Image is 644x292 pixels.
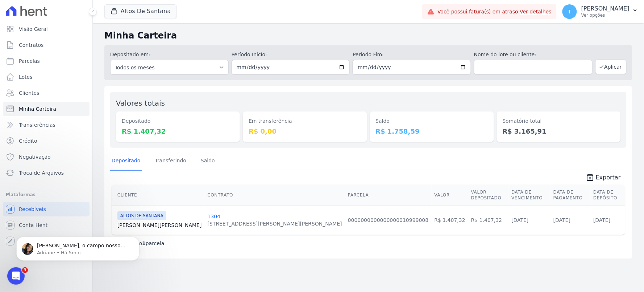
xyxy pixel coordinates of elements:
[468,205,508,235] td: R$ 1.407,32
[104,4,177,18] button: Altos De Santana
[3,86,90,100] a: Clientes
[122,117,234,125] dt: Depositado
[595,60,627,74] button: Aplicar
[353,51,471,58] label: Período Fim:
[580,173,627,183] a: unarchive Exportar
[586,173,594,182] i: unarchive
[19,89,39,97] span: Clientes
[110,52,150,57] label: Depositado em:
[19,25,48,33] span: Visão Geral
[19,169,64,177] span: Troca de Arquivos
[3,218,90,232] a: Conta Hent
[3,134,90,148] a: Crédito
[581,5,630,12] p: [PERSON_NAME]
[199,152,216,171] a: Saldo
[553,217,570,223] a: [DATE]
[208,214,221,219] a: 1304
[122,126,234,136] dd: R$ 1.407,32
[3,38,90,52] a: Contratos
[594,217,611,223] a: [DATE]
[432,205,468,235] td: R$ 1.407,32
[19,121,55,129] span: Transferências
[232,51,350,58] label: Período Inicío:
[3,70,90,84] a: Lotes
[6,190,87,199] div: Plataformas
[19,153,51,161] span: Negativação
[474,51,593,58] label: Nome do lote ou cliente:
[249,126,361,136] dd: R$ 0,00
[3,166,90,180] a: Troca de Arquivos
[3,202,90,216] a: Recebíveis
[112,185,205,206] th: Cliente
[596,173,621,182] span: Exportar
[19,137,37,145] span: Crédito
[154,152,188,171] a: Transferindo
[249,117,361,125] dt: Em transferência
[376,117,488,125] dt: Saldo
[3,54,90,68] a: Parcelas
[557,1,644,22] button: T [PERSON_NAME] Ver opções
[19,41,43,49] span: Contratos
[117,222,202,229] a: [PERSON_NAME][PERSON_NAME]
[104,29,632,42] h2: Minha Carteira
[568,9,572,14] span: T
[376,126,488,136] dd: R$ 1.758,59
[22,267,28,273] span: 3
[348,217,429,223] a: 0000000000000000010999008
[503,117,615,125] dt: Somatório total
[19,57,40,65] span: Parcelas
[5,222,150,272] iframe: Intercom notifications mensagem
[581,12,630,18] p: Ver opções
[205,185,345,206] th: Contrato
[550,185,590,206] th: Data de Pagamento
[591,185,626,206] th: Data de Depósito
[437,8,552,16] span: Você possui fatura(s) em atraso.
[19,73,33,81] span: Lotes
[509,185,551,206] th: Data de Vencimento
[19,105,56,113] span: Minha Carteira
[345,185,432,206] th: Parcela
[7,267,25,285] iframe: Intercom live chat
[503,126,615,136] dd: R$ 3.165,91
[432,185,468,206] th: Valor
[520,9,552,15] a: Ver detalhes
[468,185,508,206] th: Valor Depositado
[512,217,529,223] a: [DATE]
[208,220,342,227] div: [STREET_ADDRESS][PERSON_NAME][PERSON_NAME]
[3,22,90,36] a: Visão Geral
[3,118,90,132] a: Transferências
[3,102,90,116] a: Minha Carteira
[117,211,166,220] span: ALTOS DE SANTANA
[116,99,165,108] label: Valores totais
[19,206,46,213] span: Recebíveis
[3,150,90,164] a: Negativação
[110,152,142,171] a: Depositado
